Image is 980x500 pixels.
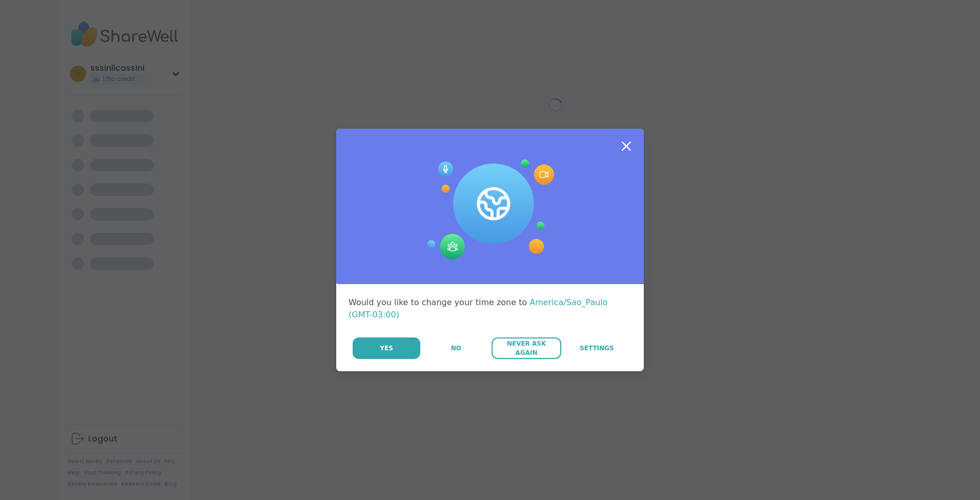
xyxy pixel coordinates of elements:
[562,337,631,359] a: Settings
[426,159,554,260] img: Session Experience
[497,339,556,357] span: Never Ask Again
[349,297,608,319] span: America/Sao_Paulo (GMT-03:00)
[492,337,561,359] button: Never Ask Again
[349,296,631,321] div: Would you like to change your time zone to
[451,344,461,353] span: No
[580,344,614,353] span: Settings
[421,337,491,359] button: No
[353,337,420,359] button: Yes
[380,344,393,353] span: Yes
